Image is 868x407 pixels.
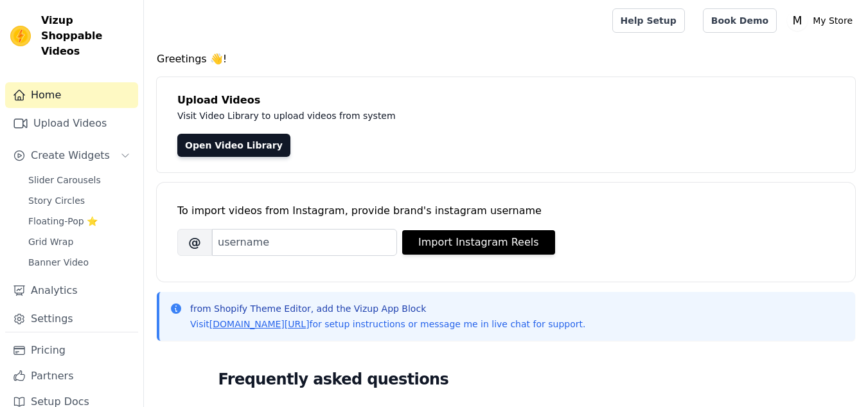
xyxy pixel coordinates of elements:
a: Slider Carousels [21,171,138,189]
a: Book Demo [703,8,777,33]
span: @ [177,229,212,256]
span: Vizup Shoppable Videos [41,13,133,59]
span: Floating-Pop ⭐ [28,215,98,228]
a: Partners [5,363,138,389]
span: Create Widgets [31,148,110,163]
button: Import Instagram Reels [402,230,555,255]
h4: Upload Videos [177,93,835,108]
p: My Store [808,9,858,32]
a: Pricing [5,338,138,363]
a: Upload Videos [5,111,138,136]
a: Settings [5,306,138,332]
div: To import videos from Instagram, provide brand's instagram username [177,203,835,219]
h4: Greetings 👋! [157,51,855,67]
button: Create Widgets [5,143,138,168]
span: Story Circles [28,194,85,207]
a: Help Setup [612,8,685,33]
a: Home [5,82,138,108]
a: Story Circles [21,192,138,210]
input: username [212,229,397,256]
a: [DOMAIN_NAME][URL] [209,319,310,329]
a: Floating-Pop ⭐ [21,212,138,230]
h2: Frequently asked questions [218,366,794,392]
img: Vizup [10,26,31,46]
a: Grid Wrap [21,233,138,251]
text: M [793,14,802,27]
span: Slider Carousels [28,174,101,186]
p: Visit Video Library to upload videos from system [177,108,753,123]
a: Analytics [5,278,138,303]
span: Grid Wrap [28,235,73,248]
p: Visit for setup instructions or message me in live chat for support. [190,318,585,330]
a: Open Video Library [177,134,290,157]
span: Banner Video [28,256,89,269]
p: from Shopify Theme Editor, add the Vizup App Block [190,302,585,315]
a: Banner Video [21,253,138,271]
button: M My Store [787,9,858,32]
